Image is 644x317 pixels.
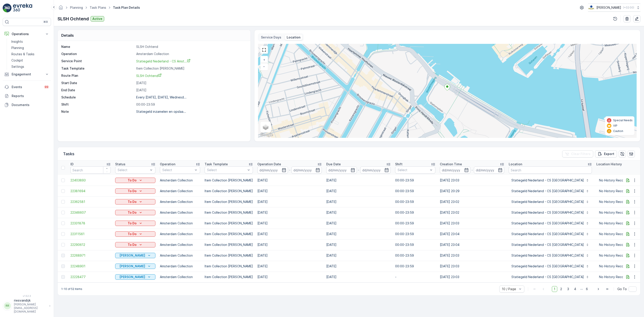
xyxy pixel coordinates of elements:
p: To Do [128,200,137,204]
td: [DATE] [324,218,393,229]
p: 1-10 of 52 items [61,287,82,291]
button: Geen Afval [115,274,155,280]
a: 22228477 [70,275,111,279]
p: Reports [12,94,49,98]
p: Amsterdam Collection [160,275,200,279]
p: Service Point [61,59,134,64]
td: [DATE] 20:29 [438,186,506,196]
p: ⌘B [43,20,48,24]
button: Operations [3,30,51,38]
td: [DATE] 23:03 [438,272,506,282]
a: 22248901 [70,264,111,268]
p: 00:00-23:59 [395,210,435,215]
p: Amsterdam Collection [160,200,200,204]
span: 22311561 [70,232,111,236]
p: Amsterdam Collection [160,264,200,268]
p: Shift [61,102,134,107]
p: Item Collection [PERSON_NAME] [205,178,253,183]
td: [DATE] [255,196,324,207]
p: SLSH Ochtend [57,15,89,22]
p: 00:00-23:59 [395,221,435,226]
button: Statiegeld Nederland - CS [GEOGRAPHIC_DATA] [509,187,592,195]
td: [DATE] [324,261,393,272]
div: Toggle Row Selected [61,275,65,279]
p: Engagement [12,72,42,77]
p: Amsterdam Collection [160,189,200,193]
a: 22362581 [70,200,111,204]
button: Statiegeld Nederland - CS [GEOGRAPHIC_DATA] [509,220,592,227]
p: Start Date [61,81,134,85]
p: Statiegeld Nederland - CS [GEOGRAPHIC_DATA] [511,221,584,226]
p: [PERSON_NAME] [119,253,145,258]
div: Toggle Row Selected [61,254,65,257]
button: Export [595,150,617,157]
span: Statiegeld Nederland - CS Amst... [136,59,191,63]
p: VIP [613,124,617,128]
p: Item Collection [PERSON_NAME] [205,189,253,193]
img: basis-logo_rgb2x.png [588,5,595,10]
p: Caution [613,129,623,133]
button: Geen Afval [115,253,155,258]
p: No History Records [599,178,634,183]
div: Toggle Row Selected [61,232,65,236]
p: Due Date [326,162,341,166]
p: 00:00-23:59 [395,264,435,268]
span: Task Plan Details [112,5,141,10]
td: [DATE] [324,250,393,261]
button: To Do [115,242,155,247]
button: Statiegeld Nederland - CS [GEOGRAPHIC_DATA] [509,241,592,248]
p: Statiegeld inzamelen en opslaa... [136,110,186,113]
p: No History Records [599,275,634,279]
p: Statiegeld Nederland - CS [GEOGRAPHIC_DATA] [511,232,584,236]
span: 22268971 [70,253,111,258]
p: No History Records [599,232,634,236]
td: [DATE] [255,261,324,272]
span: 22381694 [70,189,111,193]
p: To Do [128,221,137,226]
span: 22290612 [70,243,111,247]
img: logo [3,4,12,13]
input: Search [509,166,592,174]
p: [PERSON_NAME] [119,264,145,268]
a: Statiegeld Nederland - CS Amst... [136,59,191,63]
a: Open this area in Google Maps (opens a new window) [259,132,274,138]
span: Go To [617,287,627,291]
a: Planning [70,6,83,9]
p: 99 [45,85,48,89]
a: Documents [3,100,51,109]
p: [PERSON_NAME] [596,5,621,10]
input: dd/mm/yyyy [360,166,391,174]
div: Toggle Row Selected [61,221,65,225]
p: Select [162,168,193,172]
p: Operations [12,32,42,36]
p: 00:00-23:59 [395,253,435,258]
p: Item Collection [PERSON_NAME] [205,200,253,204]
p: To Do [128,210,137,215]
td: [DATE] [324,272,393,282]
button: Statiegeld Nederland - CS [GEOGRAPHIC_DATA] [509,252,592,259]
a: SLSH Ochtend [136,73,246,78]
a: 22403893 [70,178,111,183]
button: Active [91,16,104,21]
p: Amsterdam Collection [160,253,200,258]
p: Special Needs [613,119,633,122]
p: [DATE] [136,81,246,85]
a: Planning [10,45,51,51]
button: To Do [115,199,155,204]
p: Documents [12,103,49,107]
div: Toggle Row Selected [61,200,65,204]
p: To Do [128,189,137,193]
span: 2 [558,286,564,292]
p: Statiegeld Nederland - CS [GEOGRAPHIC_DATA] [511,253,584,258]
button: Statiegeld Nederland - CS [GEOGRAPHIC_DATA] [509,263,592,270]
span: + [263,58,265,62]
input: dd/mm/yyyy [257,166,288,174]
td: [DATE] [324,229,393,239]
p: 00:00-23:59 [395,232,435,236]
a: Events99 [3,83,51,91]
p: ( +02:00 ) [623,6,634,9]
p: Item Collection [PERSON_NAME] [136,66,246,71]
p: To Do [128,178,137,183]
